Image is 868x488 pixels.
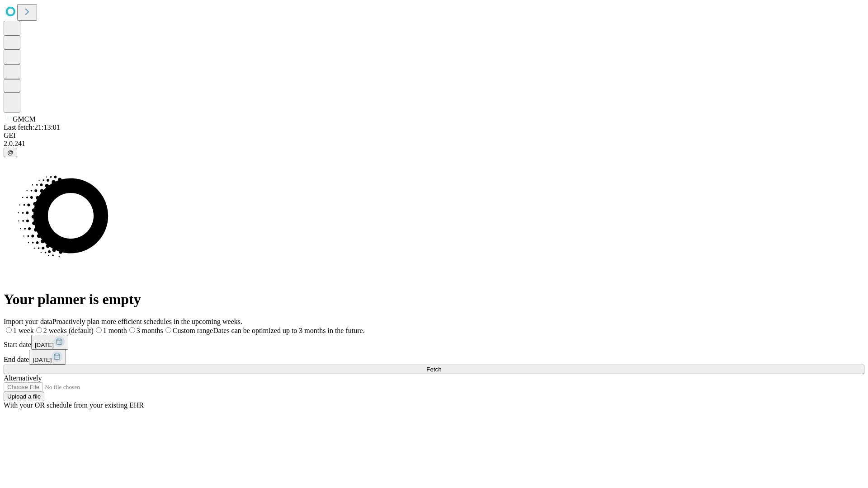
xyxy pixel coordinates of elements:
[4,291,864,308] h1: Your planner is empty
[7,149,14,156] span: @
[4,131,864,140] div: GEI
[173,327,213,334] span: Custom range
[36,327,42,333] input: 2 weeks (default)
[52,318,242,325] span: Proactively plan more efficient schedules in the upcoming weeks.
[6,327,12,333] input: 1 week
[35,342,54,348] span: [DATE]
[4,350,864,365] div: End date
[4,318,52,325] span: Import your data
[4,392,44,401] button: Upload a file
[103,327,127,334] span: 1 month
[4,140,864,148] div: 2.0.241
[213,327,364,334] span: Dates can be optimized up to 3 months in the future.
[43,327,94,334] span: 2 weeks (default)
[13,115,36,123] span: GMCM
[129,327,135,333] input: 3 months
[426,366,441,373] span: Fetch
[4,374,42,382] span: Alternatively
[29,350,66,365] button: [DATE]
[31,335,68,350] button: [DATE]
[96,327,102,333] input: 1 month
[4,148,17,157] button: @
[4,401,144,409] span: With your OR schedule from your existing EHR
[165,327,171,333] input: Custom rangeDates can be optimized up to 3 months in the future.
[4,123,60,131] span: Last fetch: 21:13:01
[13,327,34,334] span: 1 week
[4,335,864,350] div: Start date
[137,327,163,334] span: 3 months
[4,365,864,374] button: Fetch
[33,357,52,363] span: [DATE]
